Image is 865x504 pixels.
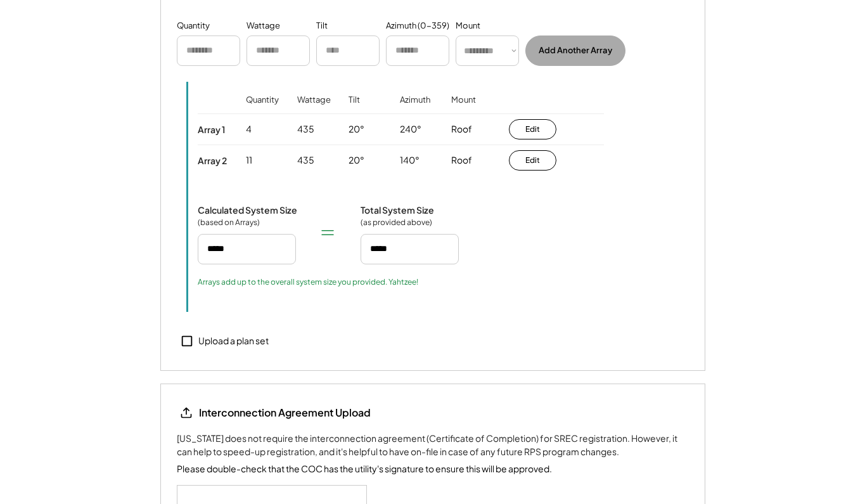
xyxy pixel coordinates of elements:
[400,154,420,167] div: 140°
[198,277,418,287] div: Arrays add up to the overall system size you provided. Yahtzee!
[247,20,280,32] div: Wattage
[509,119,556,139] button: Edit
[456,20,480,32] div: Mount
[451,94,476,123] div: Mount
[349,94,360,123] div: Tilt
[198,217,261,228] div: (based on Arrays)
[451,123,472,136] div: Roof
[198,335,269,347] div: Upload a plan set
[177,462,552,475] div: Please double-check that the COC has the utility's signature to ensure this will be approved.
[199,406,371,420] div: Interconnection Agreement Upload
[198,155,227,166] div: Array 2
[316,20,328,32] div: Tilt
[246,94,279,123] div: Quantity
[509,150,556,171] button: Edit
[297,94,331,123] div: Wattage
[525,36,625,66] button: Add Another Array
[400,123,421,136] div: 240°
[198,204,297,216] div: Calculated System Size
[198,124,225,135] div: Array 1
[246,154,252,167] div: 11
[349,154,364,167] div: 20°
[297,154,314,167] div: 435
[177,432,689,458] div: [US_STATE] does not require the interconnection agreement (Certificate of Completion) for SREC re...
[386,20,449,32] div: Azimuth (0-359)
[451,154,472,167] div: Roof
[361,217,432,228] div: (as provided above)
[246,123,252,136] div: 4
[361,204,434,216] div: Total System Size
[177,20,210,32] div: Quantity
[400,94,430,123] div: Azimuth
[297,123,314,136] div: 435
[349,123,364,136] div: 20°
